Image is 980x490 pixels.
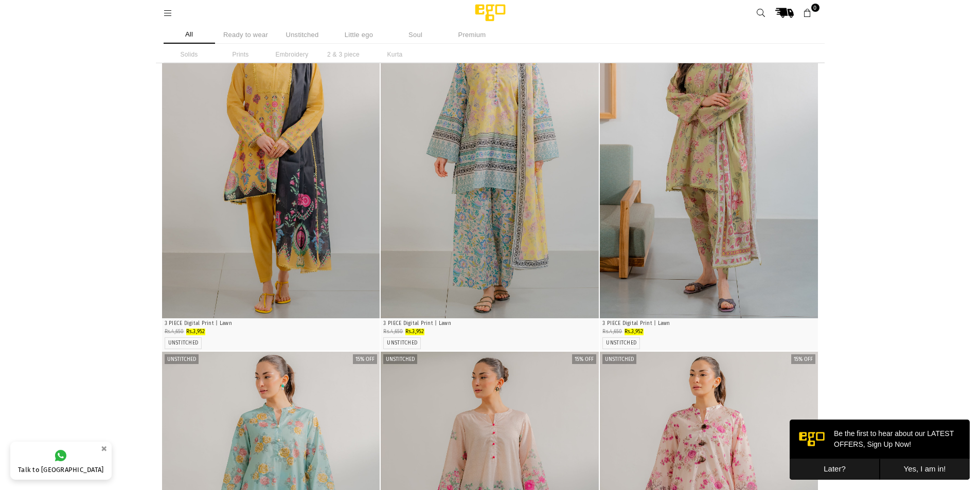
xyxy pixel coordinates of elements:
[447,26,498,44] li: Premium
[383,320,596,328] p: 3 PIECE Digital Print | Lawn
[98,440,110,457] button: ×
[602,320,815,328] p: 3 PIECE Digital Print | Lawn
[447,3,534,23] img: Ego
[369,46,421,63] li: Kurta
[220,26,272,44] li: Ready to wear
[164,46,215,63] li: Solids
[811,4,819,12] span: 0
[790,420,970,480] iframe: webpush-onsite
[405,329,424,335] span: Rs.3,952
[383,329,403,335] span: Rs.4,650
[606,340,636,347] label: UNSTITCHED
[165,329,184,335] span: Rs.4,650
[572,354,596,364] label: 15% off
[186,329,205,335] span: Rs.3,952
[752,4,771,22] a: Search
[277,26,328,44] li: Unstitched
[602,329,622,335] span: Rs.4,650
[383,354,417,364] label: Unstitched
[164,26,215,44] li: All
[318,46,369,63] li: 2 & 3 piece
[798,4,817,22] a: 0
[266,46,318,63] li: Embroidery
[390,26,441,44] li: Soul
[333,26,385,44] li: Little ego
[353,354,377,364] label: 15% off
[165,320,378,328] p: 3 PIECE Digital Print | Lawn
[625,329,644,335] span: Rs.3,952
[215,46,266,63] li: Prints
[159,9,177,16] a: Menu
[10,442,112,480] a: Talk to [GEOGRAPHIC_DATA]
[168,340,199,347] label: UNSTITCHED
[165,354,199,364] label: Unstitched
[791,354,815,364] label: 15% off
[387,340,417,347] label: UNSTITCHED
[602,354,636,364] label: Unstitched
